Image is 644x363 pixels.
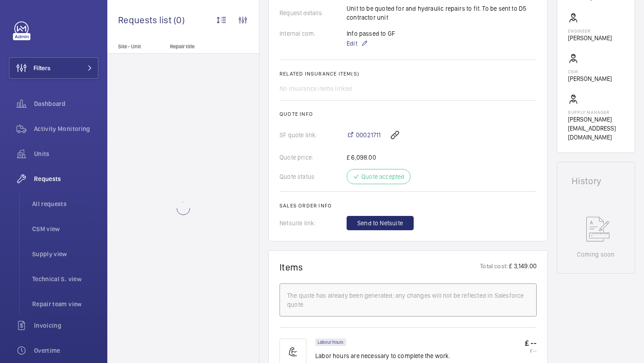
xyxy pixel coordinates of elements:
[34,321,98,330] span: Invoicing
[107,43,166,50] p: Site - Unit
[525,348,537,353] p: £ --
[577,250,614,259] p: Coming soon
[32,199,98,208] span: All requests
[287,291,529,309] div: The quote has already been generated; any changes will not be reflected in Salesforce quote.
[32,224,98,233] span: CSM view
[347,131,381,139] a: 00021711
[568,115,624,142] p: [PERSON_NAME][EMAIL_ADDRESS][DOMAIN_NAME]
[568,34,612,42] p: [PERSON_NAME]
[347,216,414,230] button: Send to Netsuite
[525,338,537,348] p: £ --
[32,274,98,283] span: Technical S. view
[280,262,303,273] h1: Items
[280,71,537,77] h2: Related insurance item(s)
[34,346,98,355] span: Overtime
[118,14,174,25] span: Requests list
[568,110,624,115] p: Supply manager
[480,262,508,273] p: Total cost:
[280,111,537,117] h2: Quote info
[568,69,612,74] p: CSM
[318,341,344,344] p: Labour hours
[34,99,98,108] span: Dashboard
[568,74,612,83] p: [PERSON_NAME]
[357,219,403,228] span: Send to Netsuite
[572,177,620,186] h1: History
[34,124,98,133] span: Activity Monitoring
[32,300,98,308] span: Repair team view
[356,131,381,139] span: 00021711
[315,351,450,360] p: Labor hours are necessary to complete the work.
[347,39,357,48] span: Edit
[34,174,98,183] span: Requests
[34,149,98,158] span: Units
[32,249,98,258] span: Supply view
[34,63,51,72] span: Filters
[9,57,98,79] button: Filters
[170,43,229,50] p: Repair title
[568,28,612,34] p: Engineer
[508,262,537,273] p: £ 3,149.00
[280,203,537,209] h2: Sales order info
